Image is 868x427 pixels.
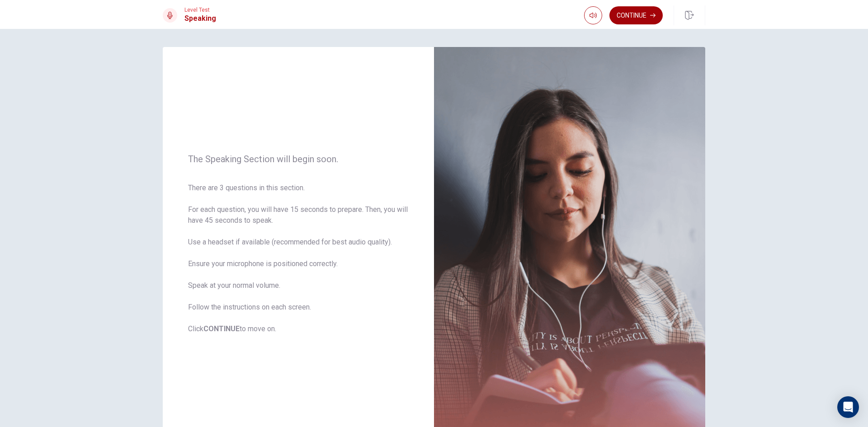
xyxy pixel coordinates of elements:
span: There are 3 questions in this section. For each question, you will have 15 seconds to prepare. Th... [188,183,409,334]
button: Continue [609,6,663,24]
div: Open Intercom Messenger [837,396,859,418]
h1: Speaking [184,13,216,24]
span: The Speaking Section will begin soon. [188,154,409,164]
span: Level Test [184,7,216,13]
b: CONTINUE [203,324,240,333]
